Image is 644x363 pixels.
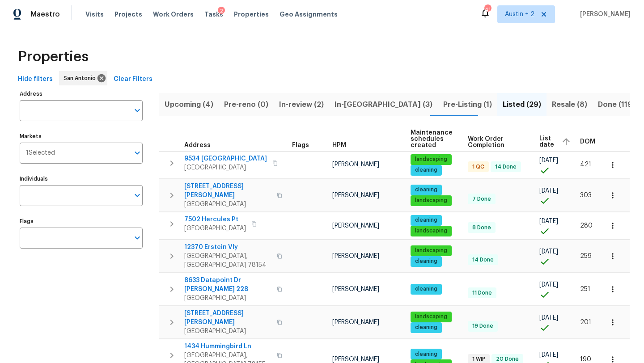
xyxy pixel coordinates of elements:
div: 2 [218,7,225,16]
span: Hide filters [18,74,53,85]
span: [DATE] [539,157,558,164]
span: San Antonio [64,74,99,83]
span: landscaping [411,313,451,321]
span: landscaping [411,247,451,254]
span: 20 Done [492,355,522,363]
label: Individuals [20,176,143,181]
span: Flags [292,142,309,148]
span: [GEOGRAPHIC_DATA] [184,163,267,172]
label: Markets [20,134,143,139]
span: 251 [580,286,590,292]
span: [PERSON_NAME] [332,319,379,325]
span: [GEOGRAPHIC_DATA] [184,327,271,336]
span: 7502 Hercules Pt [184,215,246,224]
span: Pre-reno (0) [224,98,268,111]
span: [DATE] [539,282,558,288]
span: [DATE] [539,249,558,255]
span: [GEOGRAPHIC_DATA] [184,294,271,303]
button: Clear Filters [110,71,156,88]
span: 190 [580,356,591,363]
label: Flags [20,219,143,224]
span: Work Orders [153,10,194,19]
span: 1434 Hummingbird Ln [184,342,271,351]
span: 9534 [GEOGRAPHIC_DATA] [184,154,267,163]
span: [STREET_ADDRESS][PERSON_NAME] [184,309,271,327]
span: cleaning [411,324,441,331]
span: 280 [580,223,593,229]
span: [DATE] [539,188,558,194]
span: Listed (29) [503,98,541,111]
span: List date [539,135,554,148]
button: Open [131,189,144,202]
span: landscaping [411,197,451,204]
span: Visits [85,10,104,19]
button: Hide filters [14,71,56,88]
span: [DATE] [539,218,558,224]
span: Geo Assignments [280,10,338,19]
span: 19 Done [469,322,497,330]
label: Address [20,91,143,97]
span: 14 Done [469,256,497,264]
span: Done (1195) [598,98,640,111]
span: 11 Done [469,289,496,297]
span: [STREET_ADDRESS][PERSON_NAME] [184,182,271,200]
span: [GEOGRAPHIC_DATA] [184,224,246,233]
span: 12370 Erstein Vly [184,243,271,252]
span: DOM [580,139,595,145]
div: San Antonio [59,71,107,85]
span: 14 Done [491,163,520,171]
span: 259 [580,253,592,259]
span: [DATE] [539,352,558,358]
span: Pre-Listing (1) [443,98,492,111]
span: [GEOGRAPHIC_DATA], [GEOGRAPHIC_DATA] 78154 [184,252,271,270]
span: Upcoming (4) [165,98,213,111]
button: Open [131,104,144,117]
span: 7 Done [469,195,495,203]
span: cleaning [411,350,441,358]
span: cleaning [411,285,441,293]
button: Open [131,232,144,244]
span: 201 [580,319,591,325]
span: [DATE] [539,315,558,321]
span: [GEOGRAPHIC_DATA] [184,200,271,209]
span: 303 [580,192,592,198]
span: landscaping [411,156,451,163]
span: cleaning [411,216,441,224]
span: Work Order Completion [468,136,524,148]
span: 1 Selected [26,149,55,157]
span: Properties [234,10,269,19]
span: Austin + 2 [505,10,534,19]
span: landscaping [411,227,451,235]
span: Properties [18,52,89,61]
span: HPM [332,142,346,148]
span: Maintenance schedules created [411,130,453,148]
span: [PERSON_NAME] [576,10,631,19]
span: Tasks [204,11,223,17]
span: [PERSON_NAME] [332,192,379,198]
span: Projects [114,10,142,19]
span: 1 QC [469,163,488,171]
span: In-review (2) [279,98,324,111]
button: Open [131,147,144,159]
span: Resale (8) [552,98,587,111]
span: 8633 Datapoint Dr [PERSON_NAME] 228 [184,276,271,294]
span: cleaning [411,257,441,265]
span: [PERSON_NAME] [332,286,379,292]
span: [PERSON_NAME] [332,161,379,168]
span: 8 Done [469,224,495,232]
span: Maestro [30,10,60,19]
span: [PERSON_NAME] [332,253,379,259]
span: Clear Filters [114,74,153,85]
span: cleaning [411,166,441,174]
span: [PERSON_NAME] [332,223,379,229]
span: 421 [580,161,591,168]
div: 41 [484,5,491,14]
span: cleaning [411,186,441,194]
span: [PERSON_NAME] [332,356,379,363]
span: In-[GEOGRAPHIC_DATA] (3) [335,98,432,111]
span: 1 WIP [469,355,489,363]
span: Address [184,142,211,148]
